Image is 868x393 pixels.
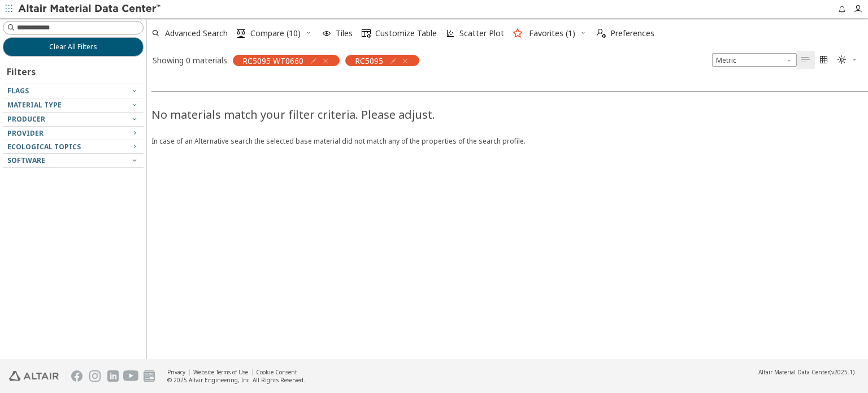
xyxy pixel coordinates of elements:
[712,53,797,67] div: Unit System
[3,57,41,84] div: Filters
[237,29,246,38] i: 
[355,55,383,66] span: RC5095
[529,29,575,37] span: Favorites (1)
[362,29,371,38] i: 
[153,55,227,66] div: Showing 0 materials
[801,55,810,64] i: 
[712,53,797,67] span: Metric
[7,156,45,165] span: Software
[833,51,862,69] button: Theme
[7,128,44,138] span: Provider
[815,51,833,69] button: Tile View
[9,371,59,381] img: Altair Engineering
[7,142,81,152] span: Ecological Topics
[193,368,248,376] a: Website Terms of Use
[242,55,303,66] span: RC5095 WT0660
[837,55,847,64] i: 
[165,29,228,37] span: Advanced Search
[3,98,144,112] button: Material Type
[7,114,45,124] span: Producer
[336,29,353,37] span: Tiles
[167,376,305,384] div: © 2025 Altair Engineering, Inc. All Rights Reserved.
[49,42,97,51] span: Clear All Filters
[375,29,437,37] span: Customize Table
[758,368,854,376] div: (v2025.1)
[819,55,828,64] i: 
[3,154,144,167] button: Software
[3,127,144,140] button: Provider
[256,368,297,376] a: Cookie Consent
[18,3,162,15] img: Altair Material Data Center
[3,113,144,126] button: Producer
[758,368,830,376] span: Altair Material Data Center
[3,84,144,98] button: Flags
[7,100,62,110] span: Material Type
[459,29,504,37] span: Scatter Plot
[3,140,144,154] button: Ecological Topics
[597,29,606,38] i: 
[250,29,301,37] span: Compare (10)
[797,51,815,69] button: Table View
[7,86,29,96] span: Flags
[167,368,185,376] a: Privacy
[610,29,654,37] span: Preferences
[3,37,144,57] button: Clear All Filters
